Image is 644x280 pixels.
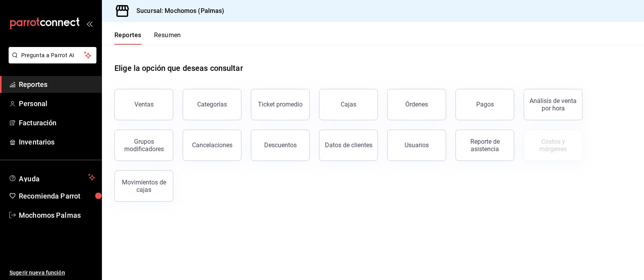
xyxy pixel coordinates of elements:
[19,173,85,182] span: Ayuda
[154,31,181,45] button: Resumen
[9,269,95,277] span: Sugerir nueva función
[264,141,297,149] div: Descuentos
[524,130,582,161] button: Contrata inventarios para ver este reporte
[19,191,95,201] span: Recomienda Parrot
[251,89,310,120] button: Ticket promedio
[197,101,227,108] div: Categorías
[319,130,378,161] button: Datos de clientes
[86,20,93,27] button: open_drawer_menu
[192,141,232,149] div: Cancelaciones
[476,101,494,108] div: Pagos
[251,130,310,161] button: Descuentos
[19,117,95,128] span: Facturación
[114,130,173,161] button: Grupos modificadores
[455,89,514,120] button: Pagos
[19,137,95,147] span: Inventarios
[529,97,577,112] div: Análisis de venta por hora
[19,210,95,220] span: Mochomos Palmas
[183,130,241,161] button: Cancelaciones
[19,98,95,109] span: Personal
[325,141,372,149] div: Datos de clientes
[529,138,577,153] div: Costos y márgenes
[524,89,582,120] button: Análisis de venta por hora
[114,31,181,45] div: navigation tabs
[114,89,173,120] button: Ventas
[130,6,225,16] h3: Sucursal: Mochomos (Palmas)
[19,79,95,90] span: Reportes
[461,138,509,153] div: Reporte de asistencia
[387,89,446,120] button: Órdenes
[455,130,514,161] button: Reporte de asistencia
[405,141,429,149] div: Usuarios
[183,89,241,120] button: Categorías
[120,138,168,153] div: Grupos modificadores
[114,170,173,202] button: Movimientos de cajas
[387,130,446,161] button: Usuarios
[405,101,428,108] div: Órdenes
[114,31,141,45] button: Reportes
[5,57,96,65] a: Pregunta a Parrot AI
[120,179,168,193] div: Movimientos de cajas
[21,51,84,60] span: Pregunta a Parrot AI
[9,47,96,63] button: Pregunta a Parrot AI
[134,101,154,108] div: Ventas
[319,89,378,120] a: Cajas
[114,62,243,74] h1: Elige la opción que deseas consultar
[341,100,357,109] div: Cajas
[258,101,303,108] div: Ticket promedio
